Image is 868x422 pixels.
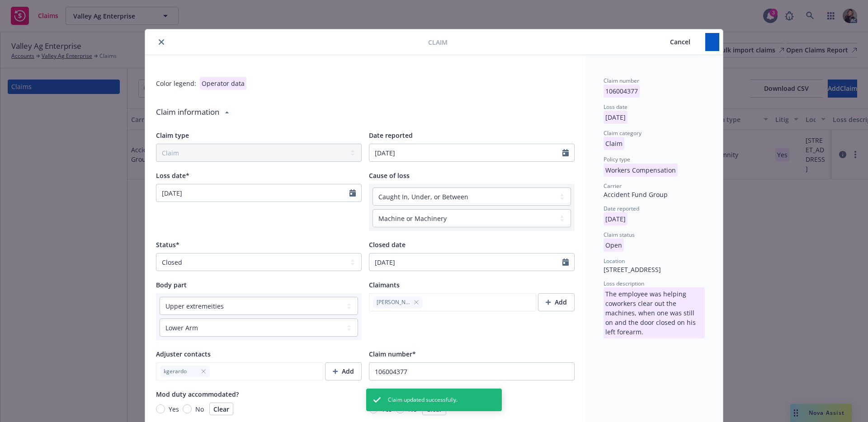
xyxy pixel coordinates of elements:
span: Mod duty accommodated? [156,390,239,399]
button: Clear [209,403,233,415]
span: Cause of loss [369,171,410,180]
span: Loss date [604,103,627,111]
button: Cancel [655,33,705,51]
div: [STREET_ADDRESS] [604,265,705,274]
button: Add [325,362,362,380]
span: Claim status [604,231,635,239]
span: Status* [156,240,179,249]
span: Yes [169,404,179,414]
span: Claim category [604,129,642,137]
span: [PERSON_NAME] [377,298,410,306]
span: [DATE] [604,215,627,223]
span: No [195,404,204,414]
div: Accident Fund Group [604,190,705,199]
p: [DATE] [604,111,627,124]
svg: Calendar [349,189,356,197]
span: Claim number [604,77,639,84]
span: Claim updated successfully. [388,396,458,404]
span: Claimants [369,281,400,289]
div: Claim information [156,99,575,125]
span: Claim type [156,131,189,140]
svg: Calendar [562,149,569,156]
p: The employee was helping coworkers clear out the machines, when one was still on and the door clo... [604,287,705,338]
span: Clear [213,405,229,413]
div: Operator data [200,77,246,90]
span: Carrier [604,182,622,190]
span: Open [604,241,624,249]
span: Policy type [604,155,630,163]
span: Closed date [369,240,406,249]
span: kgerardo [164,367,197,375]
span: Claim [428,38,448,47]
input: MM/DD/YYYY [369,144,562,161]
span: Date reported [369,131,413,140]
p: 106004377 [604,84,640,98]
input: MM/DD/YYYY [156,184,349,202]
button: Clear [422,403,446,415]
div: Color legend: [156,79,196,88]
div: Add [546,294,567,311]
span: Loss date* [156,171,189,180]
span: Claim number* [369,350,416,358]
p: Open [604,239,624,252]
span: 106004377 [604,87,640,95]
p: [DATE] [604,212,627,225]
span: Body part [156,281,187,289]
input: No [183,404,192,413]
button: Add [538,293,575,311]
svg: Calendar [562,258,569,266]
input: Yes [156,404,165,413]
span: The employee was helping coworkers clear out the machines, when one was still on and the door clo... [604,290,705,298]
span: [DATE] [604,113,627,122]
span: Claim [604,139,624,148]
span: Loss description [604,280,644,287]
div: Claim information [156,99,219,125]
div: Add [333,363,354,380]
button: close [156,37,167,47]
span: Date reported [604,205,639,212]
button: Save [705,33,719,51]
p: Claim [604,137,624,150]
span: Location [604,257,625,265]
span: Workers Compensation [604,166,678,174]
span: Adjuster contacts [156,350,211,358]
span: Cancel [670,38,690,46]
p: Workers Compensation [604,164,678,177]
input: MM/DD/YYYY [369,253,562,271]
